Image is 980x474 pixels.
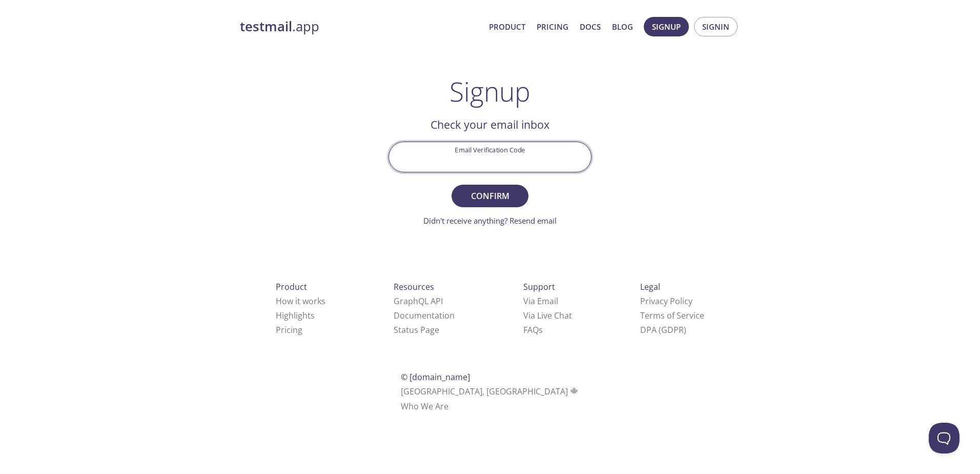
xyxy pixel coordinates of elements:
a: Highlights [276,310,315,321]
a: Status Page [394,324,439,335]
a: Docs [580,20,601,33]
span: Confirm [463,189,517,203]
a: Didn't receive anything? Resend email [423,215,557,226]
h2: Check your email inbox [389,116,591,133]
strong: testmail [240,17,292,35]
span: © [DOMAIN_NAME] [401,371,470,383]
a: Via Email [523,295,558,307]
button: Signin [694,17,738,36]
a: GraphQL API [394,295,443,307]
span: Legal [640,281,660,292]
h1: Signup [450,76,530,107]
span: Support [523,281,555,292]
a: Documentation [394,310,455,321]
a: Product [489,20,525,33]
span: [GEOGRAPHIC_DATA], [GEOGRAPHIC_DATA] [401,386,580,397]
a: Pricing [537,20,568,33]
a: Who We Are [401,401,448,412]
a: Blog [612,20,633,33]
a: FAQ [523,324,543,335]
a: Via Live Chat [523,310,572,321]
a: How it works [276,295,325,307]
button: Signup [644,17,689,36]
a: Pricing [276,324,302,335]
span: Product [276,281,307,292]
span: Signup [652,20,681,33]
span: Signin [702,20,729,33]
button: Confirm [452,185,528,207]
a: DPA (GDPR) [640,324,686,335]
a: Privacy Policy [640,295,692,307]
span: s [539,324,543,335]
a: Terms of Service [640,310,704,321]
iframe: Help Scout Beacon - Open [929,423,959,453]
span: Resources [394,281,434,292]
a: testmail.app [240,18,481,35]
